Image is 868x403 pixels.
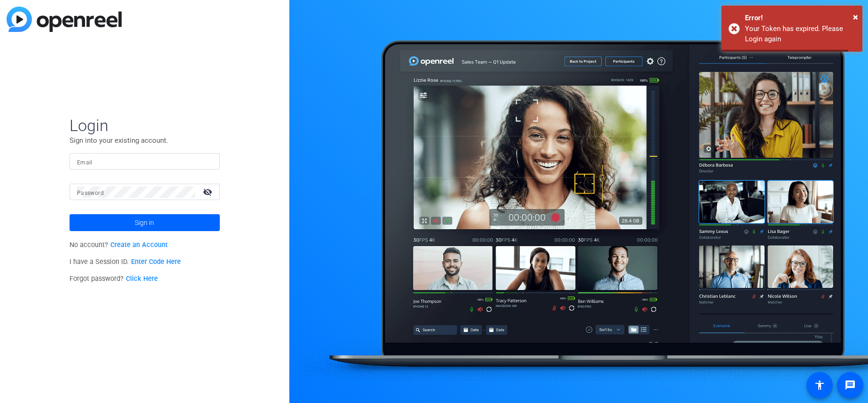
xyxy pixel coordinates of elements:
[70,135,220,146] p: Sign into your existing account.
[70,275,158,283] span: Forgot password?
[77,156,212,167] input: Enter Email Address
[7,7,122,32] img: blue-gradient.svg
[197,185,220,199] mat-icon: visibility_off
[745,23,855,45] div: Your Token has expired. Please Login again
[853,11,858,23] span: ×
[845,380,856,391] mat-icon: message
[131,258,181,266] a: Enter Code Here
[135,211,154,234] span: Sign in
[77,190,104,196] mat-label: Password
[853,10,858,24] button: Close
[126,275,158,283] a: Click Here
[70,214,220,231] button: Sign in
[70,116,220,135] span: Login
[745,13,855,23] div: Error!
[77,159,93,166] mat-label: Email
[814,380,825,391] mat-icon: accessibility
[110,241,168,249] a: Create an Account
[70,258,181,266] span: I have a Session ID.
[70,241,168,249] span: No account?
